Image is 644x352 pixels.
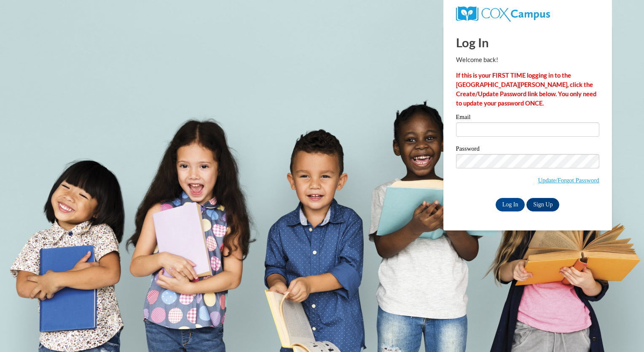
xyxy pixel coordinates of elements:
label: Email [456,114,599,122]
h1: Log In [456,34,599,51]
a: Sign Up [526,198,559,211]
p: Welcome back! [456,55,599,65]
img: COX Campus [456,6,550,22]
strong: If this is your FIRST TIME logging in to the [GEOGRAPHIC_DATA][PERSON_NAME], click the Create/Upd... [456,72,596,107]
label: Password [456,146,599,154]
a: COX Campus [456,10,550,17]
a: Update/Forgot Password [538,177,599,184]
input: Log In [496,198,525,211]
